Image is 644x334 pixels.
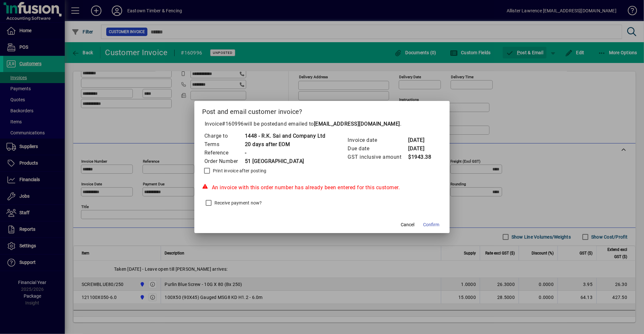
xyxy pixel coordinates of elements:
label: Print invoice after posting [212,167,267,174]
td: Order Number [204,157,245,166]
td: 20 days after EOM [245,140,326,149]
label: Receive payment now? [213,200,262,206]
button: Cancel [397,219,418,230]
p: Invoice will be posted . [202,120,442,128]
td: 51 [GEOGRAPHIC_DATA] [245,157,326,166]
td: GST inclusive amount [347,153,408,161]
span: Cancel [401,221,414,228]
b: [EMAIL_ADDRESS][DOMAIN_NAME] [314,121,400,127]
td: 1448 - R.K. Sai and Company Ltd [245,132,326,140]
div: An invoice with this order number has already been entered for this customer. [202,184,442,192]
span: and emailed to [278,121,400,127]
td: [DATE] [408,144,434,153]
td: - [245,149,326,157]
td: Reference [204,149,245,157]
span: #160996 [222,121,244,127]
td: Due date [347,144,408,153]
td: Invoice date [347,136,408,144]
td: Terms [204,140,245,149]
button: Confirm [420,219,442,230]
td: $1943.38 [408,153,434,161]
span: Confirm [423,221,439,228]
td: Charge to [204,132,245,140]
h2: Post and email customer invoice? [194,101,450,120]
td: [DATE] [408,136,434,144]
